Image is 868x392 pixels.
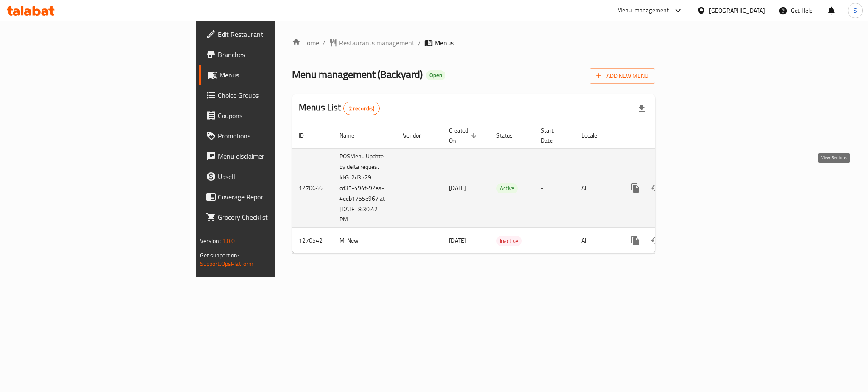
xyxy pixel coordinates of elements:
[292,123,713,254] table: enhanced table
[449,125,479,146] span: Created On
[618,123,713,149] th: Actions
[218,212,334,222] span: Grocery Checklist
[199,65,341,85] a: Menus
[596,71,648,81] span: Add New Menu
[199,187,341,207] a: Coverage Report
[220,70,334,80] span: Menus
[496,130,524,141] span: Status
[199,24,341,44] a: Edit Restaurant
[199,85,341,105] a: Choice Groups
[218,110,334,121] span: Coupons
[575,228,618,254] td: All
[329,38,415,48] a: Restaurants management
[534,148,575,228] td: -
[339,38,415,48] span: Restaurants management
[625,230,645,251] button: more
[496,183,518,193] span: Active
[854,6,857,15] span: S
[199,146,341,166] a: Menu disclaimer
[222,235,235,246] span: 1.0.0
[218,151,334,161] span: Menu disclaimer
[575,148,618,228] td: All
[299,101,380,115] h2: Menus List
[541,125,565,146] span: Start Date
[344,105,380,113] span: 2 record(s)
[199,166,341,187] a: Upsell
[339,130,365,141] span: Name
[709,6,765,15] div: [GEOGRAPHIC_DATA]
[496,183,518,193] div: Active
[534,228,575,254] td: -
[403,130,432,141] span: Vendor
[292,65,423,84] span: Menu management ( Backyard )
[299,130,315,141] span: ID
[199,207,341,227] a: Grocery Checklist
[199,44,341,65] a: Branches
[292,38,655,48] nav: breadcrumb
[632,98,652,119] div: Export file
[645,230,666,251] button: Change Status
[645,178,666,198] button: Change Status
[496,236,522,246] span: Inactive
[218,131,334,141] span: Promotions
[218,29,334,39] span: Edit Restaurant
[449,182,466,193] span: [DATE]
[418,38,421,48] li: /
[426,72,445,79] span: Open
[199,105,341,126] a: Coupons
[199,126,341,146] a: Promotions
[218,50,334,60] span: Branches
[617,6,669,16] div: Menu-management
[343,102,380,115] div: Total records count
[200,235,221,246] span: Version:
[218,192,334,202] span: Coverage Report
[590,68,655,84] button: Add New Menu
[333,228,396,254] td: M-New
[581,130,608,141] span: Locale
[333,148,396,228] td: POSMenu Update by delta request Id:6d2d3529-cd35-494f-92ea-4eeb1755e967 at [DATE] 8:30:42 PM
[434,38,454,48] span: Menus
[625,178,645,198] button: more
[200,250,239,261] span: Get support on:
[218,171,334,182] span: Upsell
[449,235,466,246] span: [DATE]
[496,236,522,246] div: Inactive
[218,90,334,100] span: Choice Groups
[426,70,445,80] div: Open
[200,258,254,269] a: Support.OpsPlatform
